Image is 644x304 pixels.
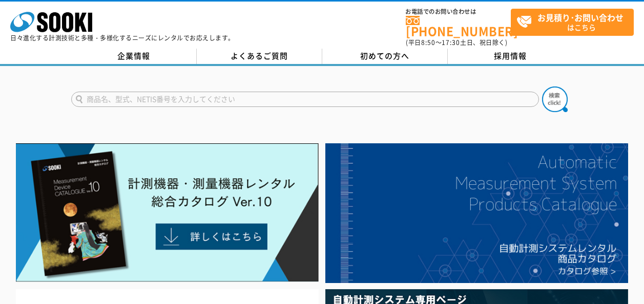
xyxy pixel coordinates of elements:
[360,50,409,61] span: 初めての方へ
[16,143,319,282] img: Catalog Ver10
[406,9,511,15] span: お電話でのお問い合わせは
[511,9,634,36] a: お見積り･お問い合わせはこちら
[537,11,624,24] strong: お見積り･お問い合わせ
[406,38,507,47] span: (平日 ～ 土日、祝日除く)
[542,86,568,112] img: btn_search.png
[322,49,448,64] a: 初めての方へ
[406,16,511,37] a: [PHONE_NUMBER]
[325,143,628,283] img: 自動計測システムカタログ
[516,9,633,35] span: はこちら
[197,49,322,64] a: よくあるご質問
[10,35,235,41] p: 日々進化する計測技術と多種・多様化するニーズにレンタルでお応えします。
[448,49,573,64] a: 採用情報
[421,38,435,47] span: 8:50
[71,92,539,107] input: 商品名、型式、NETIS番号を入力してください
[442,38,460,47] span: 17:30
[71,49,197,64] a: 企業情報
